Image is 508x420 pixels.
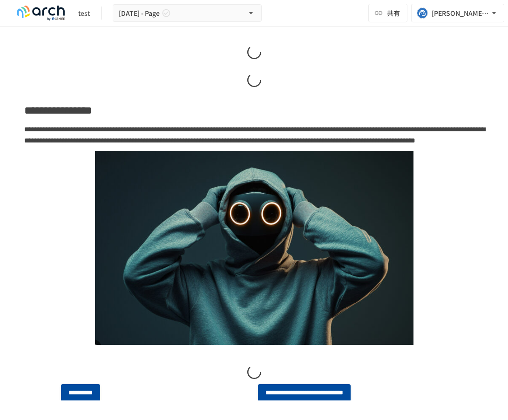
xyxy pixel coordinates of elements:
[432,7,489,19] div: [PERSON_NAME][EMAIL_ADDRESS][PERSON_NAME][DOMAIN_NAME]
[387,8,400,18] span: 共有
[11,6,71,20] img: logo-default@2x-9cf2c760.svg
[119,7,160,19] span: [DATE] - Page
[411,4,504,22] button: [PERSON_NAME][EMAIL_ADDRESS][PERSON_NAME][DOMAIN_NAME]
[113,4,262,22] button: [DATE] - Page
[95,151,413,345] img: yDYONjfzLWoTE6Ft0bK5cGtiZwQsJyNUBT88iFTnbvE
[78,8,90,18] div: test
[368,4,407,22] button: 共有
